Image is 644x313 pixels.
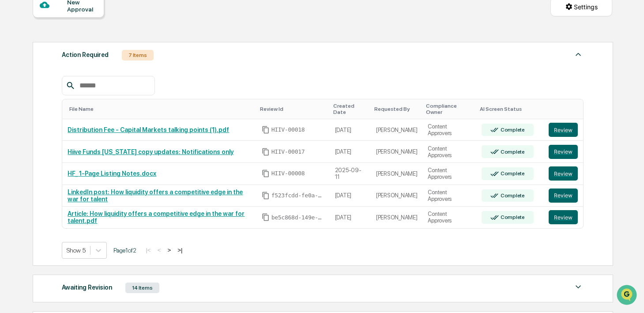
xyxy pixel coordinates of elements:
span: HIIV-00018 [271,126,305,133]
span: Copy Id [262,192,270,200]
p: How can we help? [9,19,161,33]
div: We're offline, we'll be back soon [30,76,115,83]
div: Toggle SortBy [69,106,252,112]
div: Awaiting Revision [62,282,112,293]
img: caret [573,49,584,60]
span: Page 1 of 2 [113,247,136,254]
a: LinkedIn post: How liquidity offers a competitive edge in the war for talent [68,189,243,203]
td: [DATE] [330,119,371,141]
div: Start new chat [30,68,145,76]
span: Data Lookup [18,128,56,137]
div: Toggle SortBy [426,103,473,115]
div: Complete [499,127,525,133]
div: Complete [499,214,525,220]
span: Copy Id [262,213,270,221]
td: [PERSON_NAME] [371,119,423,141]
div: Complete [499,192,525,199]
a: Powered byPylon [62,149,107,156]
td: Content Approvers [422,119,476,141]
span: Copy Id [262,148,270,156]
td: Content Approvers [422,185,476,207]
button: < [155,246,164,254]
button: Start new chat [150,70,161,81]
button: |< [143,246,153,254]
button: Review [549,189,578,203]
span: Preclearance [18,111,57,120]
a: Article: How liquidity offers a competitive edge in the war for talent.pdf [68,210,245,224]
button: Review [549,145,578,159]
div: 14 Items [125,283,159,293]
div: 7 Items [122,50,154,60]
span: HIIV-00017 [271,148,305,155]
div: 🗄️ [64,112,71,119]
span: Attestations [73,111,109,120]
a: HF_ 1-Page Listing Notes.docx [68,170,156,177]
a: 🔎Data Lookup [5,124,59,140]
td: [DATE] [330,207,371,228]
span: Pylon [88,150,107,156]
span: HIIV-00008 [271,170,305,177]
div: 🔎 [9,129,16,136]
td: [PERSON_NAME] [371,141,423,163]
div: Action Required [62,49,109,60]
div: Complete [499,170,525,177]
td: [DATE] [330,141,371,163]
div: 🖐️ [9,112,16,119]
a: Distribution Fee - Capital Markets talking points (1).pdf [68,126,229,133]
td: Content Approvers [422,163,476,185]
div: Toggle SortBy [550,106,580,112]
button: > [165,246,173,254]
img: caret [573,282,584,292]
div: Complete [499,149,525,155]
td: [PERSON_NAME] [371,163,423,185]
span: f523fcdd-fe0a-4d70-aff0-2c119d2ece14 [271,192,324,199]
span: be5c868d-149e-41fc-8b65-a09ade436db6 [271,214,324,221]
img: 1746055101610-c473b297-6a78-478c-a979-82029cc54cd1 [9,68,25,83]
td: 2025-09-11 [330,163,371,185]
a: Hiive Funds [US_STATE] copy updates: Notifications only [68,148,233,155]
span: Copy Id [262,126,270,134]
div: Toggle SortBy [333,103,367,115]
td: [PERSON_NAME] [371,185,423,207]
td: Content Approvers [422,207,476,228]
button: Review [549,123,578,137]
button: >| [175,246,185,254]
button: Review [549,166,578,181]
td: [PERSON_NAME] [371,207,423,228]
a: 🖐️Preclearance [5,108,60,124]
div: Toggle SortBy [480,106,540,112]
span: Copy Id [262,170,270,177]
div: Toggle SortBy [260,106,326,112]
iframe: Open customer support [616,284,640,308]
a: 🗄️Attestations [60,108,113,124]
td: Content Approvers [422,141,476,163]
td: [DATE] [330,185,371,207]
button: Review [549,210,578,224]
div: Toggle SortBy [374,106,419,112]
